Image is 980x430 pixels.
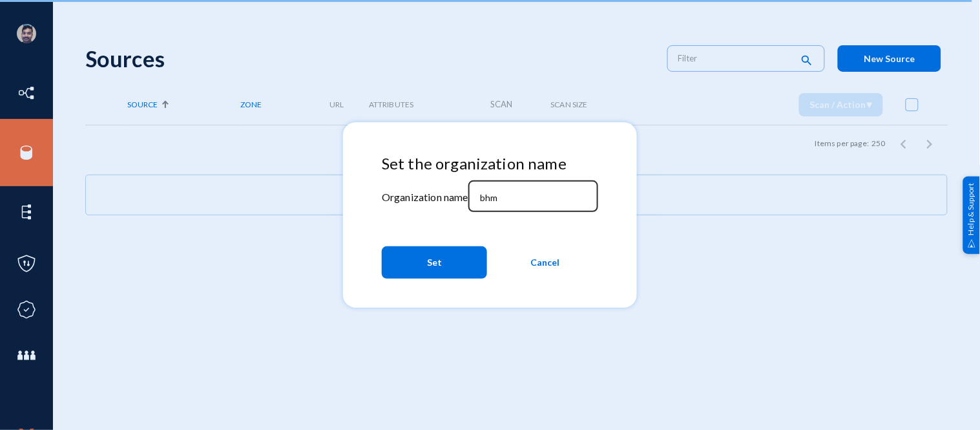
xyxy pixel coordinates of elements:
[531,251,560,274] span: Cancel
[382,155,598,173] h4: Set the organization name
[382,191,468,203] mat-label: Organization name
[427,251,442,274] span: Set
[492,246,598,279] button: Cancel
[382,246,487,279] button: Set
[480,192,591,204] input: Organization name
